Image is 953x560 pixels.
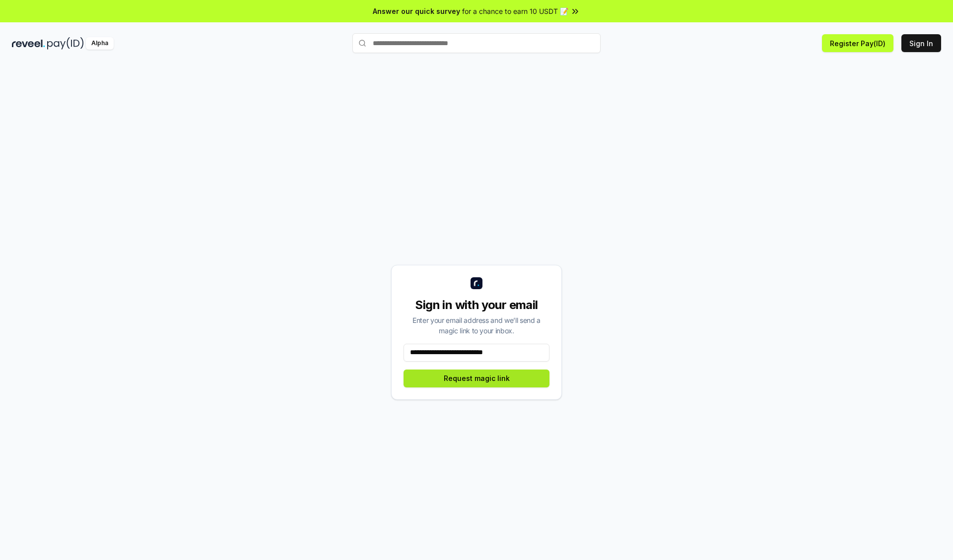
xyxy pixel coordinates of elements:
span: Answer our quick survey [373,6,460,16]
div: Enter your email address and we’ll send a magic link to your inbox. [404,315,549,336]
button: Register Pay(ID) [822,34,893,52]
div: Sign in with your email [404,297,549,313]
button: Sign In [901,34,941,52]
div: Alpha [86,37,114,50]
img: logo_small [471,277,482,289]
span: for a chance to earn 10 USDT 📝 [462,6,568,16]
button: Request magic link [404,370,549,387]
img: reveel_dark [12,37,45,50]
img: pay_id [47,37,84,50]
